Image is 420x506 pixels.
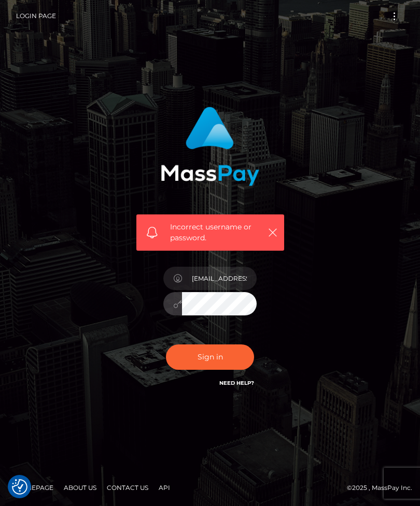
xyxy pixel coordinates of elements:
[219,380,254,386] a: Need Help?
[385,9,404,23] button: Toggle navigation
[8,482,412,494] div: © 2025 , MassPay Inc.
[11,480,58,496] a: Homepage
[161,107,259,186] img: MassPay Login
[155,480,174,496] a: API
[60,480,101,496] a: About Us
[103,480,152,496] a: Contact Us
[12,479,27,495] img: Revisit consent button
[182,267,257,290] input: Username...
[12,479,27,495] button: Consent Preferences
[170,222,262,243] span: Incorrect username or password.
[166,344,254,370] button: Sign in
[16,5,56,27] a: Login Page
